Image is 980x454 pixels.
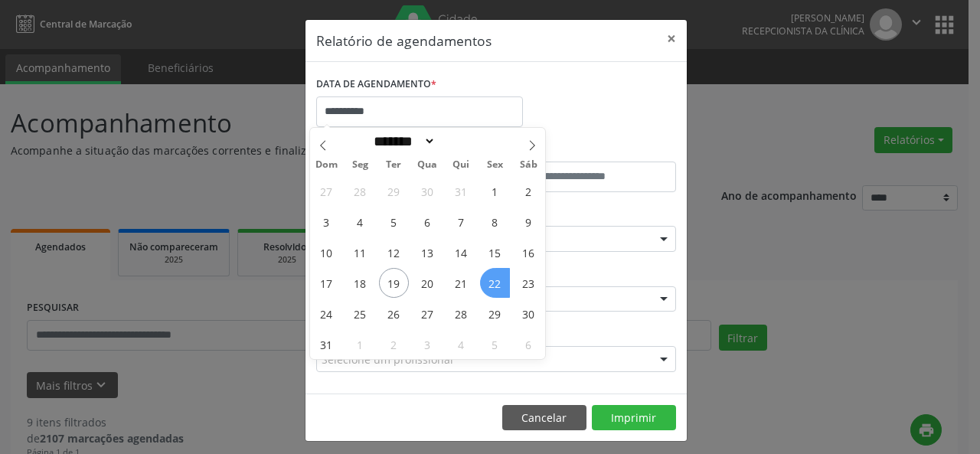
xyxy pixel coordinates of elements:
[480,237,510,267] span: Agosto 15, 2025
[310,160,344,170] span: Dom
[312,176,341,206] span: Julho 27, 2025
[446,176,476,206] span: Julho 31, 2025
[312,329,341,359] span: Agosto 31, 2025
[446,299,476,328] span: Agosto 28, 2025
[413,207,443,237] span: Agosto 6, 2025
[478,160,511,170] span: Sex
[480,299,510,328] span: Agosto 29, 2025
[379,237,409,267] span: Agosto 12, 2025
[480,176,510,206] span: Agosto 1, 2025
[345,268,375,298] span: Agosto 18, 2025
[446,329,476,359] span: Setembro 4, 2025
[592,405,676,431] button: Imprimir
[312,237,341,267] span: Agosto 10, 2025
[379,176,409,206] span: Julho 29, 2025
[514,237,544,267] span: Agosto 16, 2025
[446,268,476,298] span: Agosto 21, 2025
[343,160,377,170] span: Seg
[502,405,586,431] button: Cancelar
[379,299,409,328] span: Agosto 26, 2025
[312,207,341,237] span: Agosto 3, 2025
[379,207,409,237] span: Agosto 5, 2025
[322,351,453,367] span: Selecione um profissional
[514,207,544,237] span: Agosto 9, 2025
[369,133,436,149] select: Month
[436,133,486,149] input: Year
[312,299,341,328] span: Agosto 24, 2025
[413,329,443,359] span: Setembro 3, 2025
[316,73,436,96] label: DATA DE AGENDAMENTO
[511,160,545,170] span: Sáb
[345,237,375,267] span: Agosto 11, 2025
[446,237,476,267] span: Agosto 14, 2025
[377,160,410,170] span: Ter
[410,160,444,170] span: Qua
[316,31,492,51] h5: Relatório de agendamentos
[312,268,341,298] span: Agosto 17, 2025
[480,329,510,359] span: Setembro 5, 2025
[514,329,544,359] span: Setembro 6, 2025
[379,329,409,359] span: Setembro 2, 2025
[413,176,443,206] span: Julho 30, 2025
[446,207,476,237] span: Agosto 7, 2025
[345,329,375,359] span: Setembro 1, 2025
[379,268,409,298] span: Agosto 19, 2025
[500,138,676,162] label: ATÉ
[480,268,510,298] span: Agosto 22, 2025
[413,237,443,267] span: Agosto 13, 2025
[345,299,375,328] span: Agosto 25, 2025
[413,268,443,298] span: Agosto 20, 2025
[345,207,375,237] span: Agosto 4, 2025
[514,176,544,206] span: Agosto 2, 2025
[480,207,510,237] span: Agosto 8, 2025
[413,299,443,328] span: Agosto 27, 2025
[444,160,478,170] span: Qui
[345,176,375,206] span: Julho 28, 2025
[514,299,544,328] span: Agosto 30, 2025
[514,268,544,298] span: Agosto 23, 2025
[656,20,687,57] button: Close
